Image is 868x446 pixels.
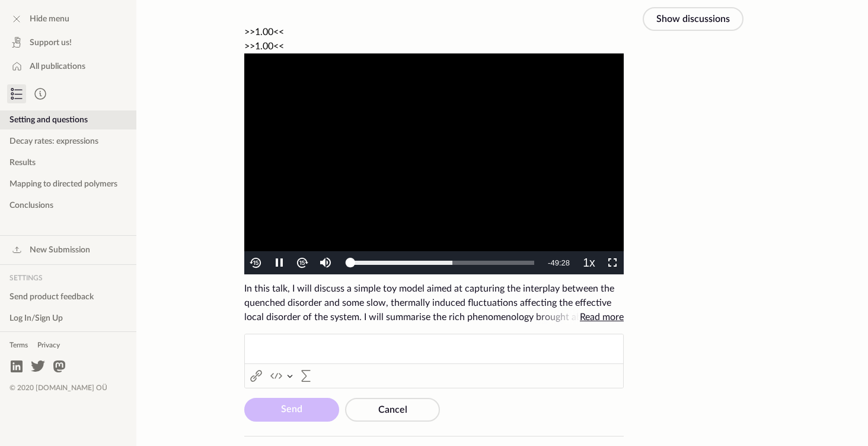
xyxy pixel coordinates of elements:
button: Mute [314,251,337,274]
a: Privacy [33,336,65,355]
button: >> [244,25,255,39]
span: 49:28 [550,258,570,267]
button: << [273,25,284,39]
span: Read more [580,312,624,322]
img: back [249,256,263,270]
button: Fullscreen [601,251,624,274]
span: Support us! [30,37,72,49]
button: Show discussions [643,7,743,31]
div: Video Player [244,53,624,274]
span: - [548,258,550,267]
button: 1.00 [255,25,273,39]
button: << [273,39,284,53]
span: In this talk, I will discuss a simple toy model aimed at capturing the interplay between the quen... [244,281,624,324]
button: Send [244,398,339,422]
button: >> [244,39,255,53]
button: Pause [267,251,291,274]
button: Cancel [345,398,440,422]
span: All publications [30,61,85,72]
button: Playback Rate [577,251,601,274]
div: Progress Bar [350,261,534,265]
span: Hide menu [30,13,69,25]
span: Send [281,404,302,414]
button: 1.00 [255,39,273,53]
img: forth [295,256,309,270]
span: Cancel [378,405,407,415]
a: Terms [5,336,33,355]
span: Show discussions [656,14,730,24]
